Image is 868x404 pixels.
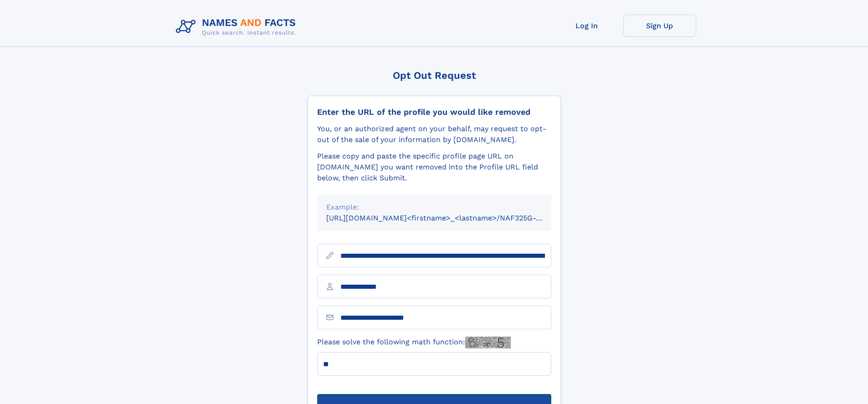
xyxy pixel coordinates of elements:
a: Log In [550,15,623,37]
small: [URL][DOMAIN_NAME]<firstname>_<lastname>/NAF325G-xxxxxxxx [326,214,569,222]
a: Sign Up [623,15,696,37]
div: Opt Out Request [308,70,561,81]
div: Enter the URL of the profile you would like removed [317,107,551,117]
div: Please copy and paste the specific profile page URL on [DOMAIN_NAME] you want removed into the Pr... [317,151,551,184]
div: Example: [326,202,542,213]
img: Logo Names and Facts [172,15,303,39]
div: You, or an authorized agent on your behalf, may request to opt-out of the sale of your informatio... [317,123,551,145]
label: Please solve the following math function: [317,337,511,348]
